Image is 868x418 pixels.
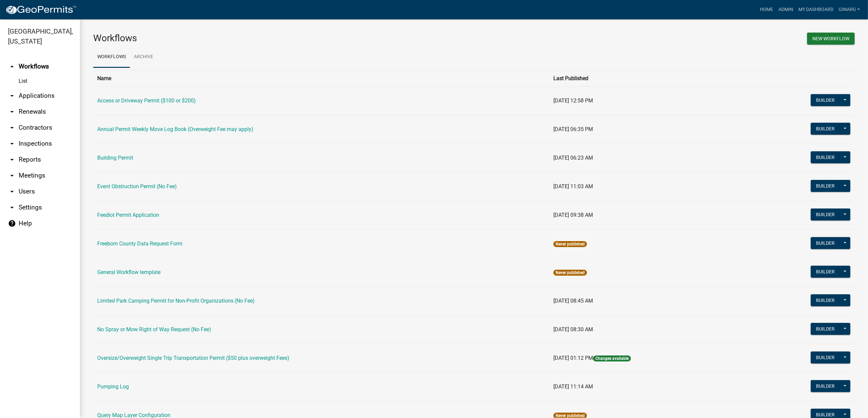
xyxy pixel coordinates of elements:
i: arrow_drop_down [8,124,16,132]
a: Event Obstruction Permit (No Fee) [97,183,177,190]
button: Builder [811,380,840,392]
i: arrow_drop_down [8,140,16,148]
span: [DATE] 01:12 PM [553,355,593,361]
button: Builder [811,94,840,106]
i: arrow_drop_down [8,156,16,164]
button: Builder [811,237,840,249]
i: arrow_drop_down [8,172,16,180]
span: [DATE] 08:45 AM [553,298,593,304]
span: [DATE] 06:23 AM [553,155,593,161]
a: Feedlot Permit Application [97,212,159,218]
a: Freeborn County Data Request Form [97,240,182,247]
a: Oversize/Overweight Single Trip Transportation Permit ($50 plus overweight Fees) [97,355,289,361]
span: [DATE] 11:03 AM [553,183,593,190]
th: Name [93,70,549,86]
h3: Workflows [93,33,469,44]
button: Builder [811,151,840,163]
button: Builder [811,294,840,306]
span: [DATE] 11:14 AM [553,383,593,390]
button: Builder [811,266,840,278]
span: [DATE] 09:38 AM [553,212,593,218]
a: Limited Park Camping Permit for Non-Profit Organizations (No Fee) [97,298,255,304]
i: arrow_drop_up [8,63,16,70]
a: Home [757,3,776,16]
a: Admin [776,3,796,16]
a: Pumping Log [97,383,129,390]
a: Access or Driveway Permit ($100 or $200) [97,97,196,104]
i: help [8,219,16,227]
i: arrow_drop_down [8,92,16,100]
span: [DATE] 06:35 PM [553,126,593,132]
span: Never published [553,241,587,247]
button: Builder [811,180,840,192]
button: New Workflow [807,33,855,45]
i: arrow_drop_down [8,108,16,116]
span: [DATE] 12:58 PM [553,97,593,104]
a: Workflows [93,47,130,68]
i: arrow_drop_down [8,188,16,196]
button: Builder [811,323,840,335]
i: arrow_drop_down [8,204,16,211]
a: My Dashboard [796,3,836,16]
a: General Workflow template [97,269,160,275]
span: Never published [553,270,587,276]
a: Annual Permit Weekly Move Log Book (Overweight Fee may apply) [97,126,253,132]
button: Builder [811,123,840,135]
button: Builder [811,209,840,220]
a: Building Permit [97,155,133,161]
a: Archive [130,47,157,68]
a: ginarg [836,3,863,16]
span: [DATE] 08:30 AM [553,326,593,333]
th: Last Published [549,70,745,86]
span: Changes available [593,355,631,361]
a: No Spray or Mow Right of Way Request (No Fee) [97,326,211,333]
button: Builder [811,351,840,363]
